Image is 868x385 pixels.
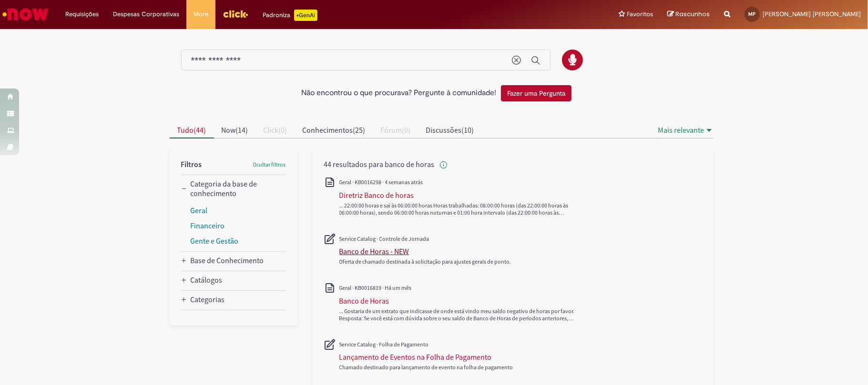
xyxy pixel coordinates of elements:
[675,10,710,19] span: Rascunhos
[763,10,861,18] span: [PERSON_NAME] [PERSON_NAME]
[113,10,179,19] span: Despesas Corporativas
[627,10,653,19] span: Favoritos
[1,5,50,24] img: ServiceNow
[667,10,710,19] a: Rascunhos
[194,10,208,19] span: More
[749,11,756,17] span: MP
[501,85,572,101] button: Fazer uma Pergunta
[263,10,317,21] div: Padroniza
[65,10,99,19] span: Requisições
[294,10,317,21] p: +GenAi
[301,89,496,98] h2: Não encontrou o que procurava? Pergunte à comunidade!
[223,7,248,21] img: click_logo_yellow_360x200.png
